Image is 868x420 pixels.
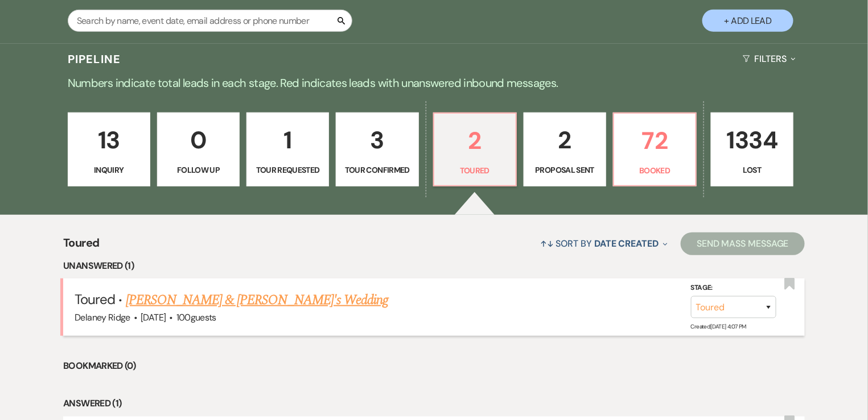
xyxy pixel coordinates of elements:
[63,259,805,273] li: Unanswered (1)
[68,10,352,32] input: Search by name, event date, email address or phone number
[68,113,150,186] a: 13Inquiry
[621,164,689,177] p: Booked
[531,121,599,159] p: 2
[75,164,143,176] p: Inquiry
[75,311,130,323] span: Delaney Ridge
[594,238,659,249] span: Date Created
[441,122,509,160] p: 2
[254,121,322,159] p: 1
[433,113,517,186] a: 2Toured
[621,122,689,160] p: 72
[536,228,672,259] button: Sort By Date Created
[702,10,793,32] button: + Add Lead
[540,238,554,249] span: ↑↓
[63,234,99,259] span: Toured
[68,51,121,67] h3: Pipeline
[613,113,697,186] a: 72Booked
[75,121,143,159] p: 13
[738,44,800,74] button: Filters
[524,113,606,186] a: 2Proposal Sent
[24,74,844,92] p: Numbers indicate total leads in each stage. Red indicates leads with unanswered inbound messages.
[126,290,389,310] a: [PERSON_NAME] & [PERSON_NAME]'s Wedding
[691,323,746,330] span: Created: [DATE] 4:07 PM
[141,311,166,323] span: [DATE]
[63,396,805,411] li: Answered (1)
[343,164,411,176] p: Tour Confirmed
[718,121,786,159] p: 1334
[164,121,232,159] p: 0
[176,311,216,323] span: 100 guests
[718,164,786,176] p: Lost
[254,164,322,176] p: Tour Requested
[711,113,793,186] a: 1334Lost
[441,164,509,177] p: Toured
[336,113,418,186] a: 3Tour Confirmed
[531,164,599,176] p: Proposal Sent
[681,232,805,255] button: Send Mass Message
[343,121,411,159] p: 3
[157,113,240,186] a: 0Follow Up
[63,359,805,373] li: Bookmarked (0)
[75,290,115,308] span: Toured
[164,164,232,176] p: Follow Up
[246,113,329,186] a: 1Tour Requested
[691,282,776,294] label: Stage:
